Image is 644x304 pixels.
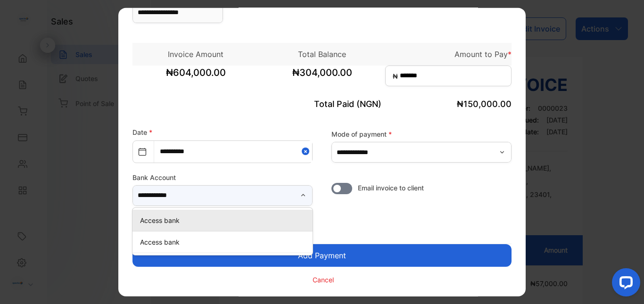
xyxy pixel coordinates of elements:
p: Access bank [140,215,309,225]
p: Cancel [313,275,334,285]
span: ₦304,000.00 [259,65,385,89]
label: Mode of payment [331,129,512,139]
p: Access bank [140,237,309,246]
label: Date [132,128,152,136]
button: Add Payment [132,244,512,266]
iframe: LiveChat chat widget [604,264,644,304]
p: Amount to Pay [385,48,512,59]
p: Total Paid (NGN) [259,97,385,110]
label: Bank Account [132,172,313,182]
p: Invoice Amount [132,48,259,59]
span: ₦604,000.00 [132,65,259,89]
span: ₦ [393,71,398,81]
button: Close [302,140,312,162]
span: ₦150,000.00 [457,99,512,108]
span: Email invoice to client [358,182,424,192]
p: Total Balance [259,48,385,59]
